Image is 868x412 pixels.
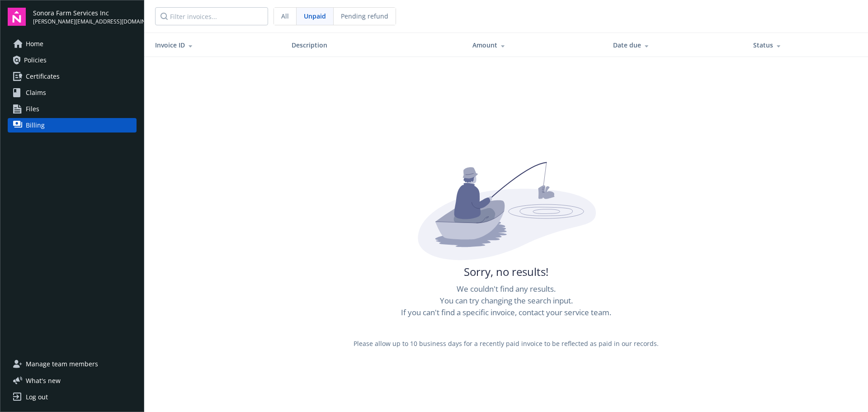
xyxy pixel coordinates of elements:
[26,69,60,84] span: Certificates
[341,11,388,21] span: Pending refund
[8,357,137,371] a: Manage team members
[440,295,573,307] span: You can try changing the search input.
[8,102,137,116] a: Files
[457,283,556,295] span: We couldn't find any results.
[8,53,137,67] a: Policies
[292,40,458,50] div: Description
[304,11,326,21] span: Unpaid
[337,322,675,365] div: Please allow up to 10 business days for a recently paid invoice to be reflected as paid in our re...
[26,118,45,133] span: Billing
[401,307,611,318] span: If you can't find a specific invoice, contact your service team.
[26,85,46,100] span: Claims
[33,18,137,26] span: [PERSON_NAME][EMAIL_ADDRESS][DOMAIN_NAME]
[33,8,137,26] button: Sonora Farm Services Inc[PERSON_NAME][EMAIL_ADDRESS][DOMAIN_NAME]
[8,69,137,84] a: Certificates
[26,37,43,51] span: Home
[8,376,75,385] button: What's new
[8,37,137,51] a: Home
[753,40,784,50] div: Status
[8,118,137,133] a: Billing
[155,7,268,25] input: Filter invoices...
[8,85,137,100] a: Claims
[281,11,289,21] span: All
[155,40,277,50] div: Invoice ID
[472,40,598,50] div: Amount
[33,8,137,18] span: Sonora Farm Services Inc
[26,376,61,385] span: What ' s new
[613,40,739,50] div: Date due
[26,357,98,371] span: Manage team members
[26,390,48,404] div: Log out
[26,102,39,116] span: Files
[8,8,26,26] img: navigator-logo.svg
[464,264,548,279] span: Sorry, no results!
[24,53,47,67] span: Policies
